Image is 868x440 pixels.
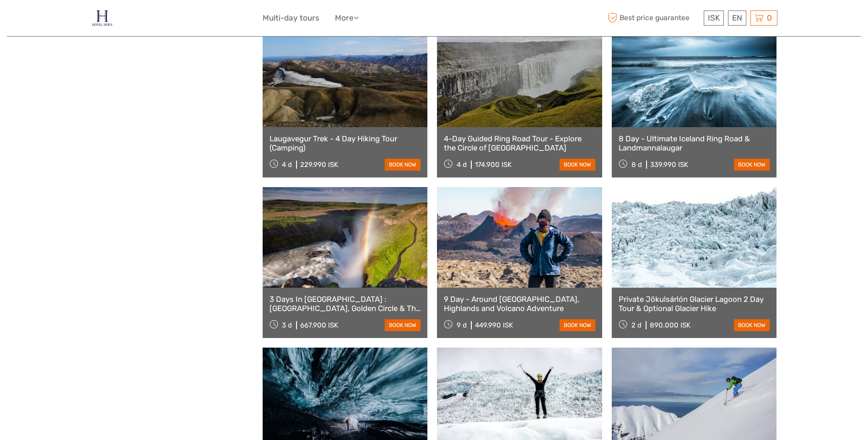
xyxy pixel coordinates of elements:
a: book now [385,159,421,171]
a: Private Jökulsárlón Glacier Lagoon 2 Day Tour & Optional Glacier Hike [619,295,770,313]
a: book now [560,159,595,171]
div: 339.990 ISK [650,161,688,169]
a: book now [734,319,770,331]
span: 9 d [457,321,467,329]
p: We're away right now. Please check back later! [13,16,103,23]
a: More [335,11,359,25]
span: 0 [766,13,773,22]
a: 4-Day Guided Ring Road Tour - Explore the Circle of [GEOGRAPHIC_DATA] [444,134,595,153]
a: Laugavegur Trek - 4 Day Hiking Tour (Camping) [270,134,421,153]
a: book now [734,159,770,171]
span: 8 d [631,161,642,169]
div: 890.000 ISK [650,321,690,329]
div: 667.900 ISK [300,321,338,329]
a: 3 Days In [GEOGRAPHIC_DATA] : [GEOGRAPHIC_DATA], Golden Circle & The South Coast [270,295,421,313]
a: 9 Day - Around [GEOGRAPHIC_DATA], Highlands and Volcano Adventure [444,295,595,313]
div: EN [728,11,746,26]
a: 8 Day - Ultimate Iceland Ring Road & Landmannalaugar [619,134,770,153]
span: 2 d [631,321,642,329]
span: 4 d [282,161,292,169]
a: Multi-day tours [263,11,319,25]
img: 686-49135f22-265b-4450-95ba-bc28a5d02e86_logo_small.jpg [91,7,113,29]
a: book now [385,319,421,331]
div: 449.990 ISK [475,321,513,329]
span: Best price guarantee [606,11,701,26]
span: 4 d [457,161,467,169]
span: ISK [708,13,720,22]
a: book now [560,319,595,331]
span: 3 d [282,321,292,329]
div: 174.900 ISK [475,161,512,169]
button: Open LiveChat chat widget [105,14,116,25]
div: 229.990 ISK [300,161,338,169]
